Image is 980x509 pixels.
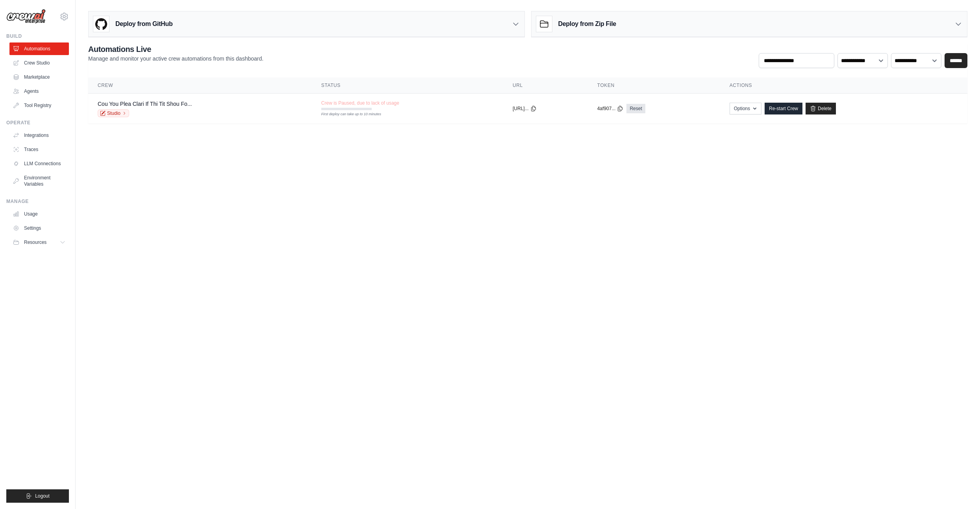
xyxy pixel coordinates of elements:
[6,33,69,39] div: Build
[321,100,399,106] span: Crew is Paused, due to lack of usage
[9,71,69,83] a: Marketplace
[626,104,645,113] a: Reset
[6,120,69,126] div: Operate
[6,9,46,24] img: Logo
[9,172,69,190] a: Environment Variables
[88,55,263,63] p: Manage and monitor your active crew automations from this dashboard.
[6,489,69,503] button: Logout
[720,77,967,94] th: Actions
[115,19,172,29] h3: Deploy from GitHub
[9,157,69,170] a: LLM Connections
[9,208,69,220] a: Usage
[9,85,69,98] a: Agents
[806,103,836,114] a: Delete
[9,57,69,69] a: Crew Studio
[9,99,69,112] a: Tool Registry
[9,129,69,142] a: Integrations
[9,222,69,234] a: Settings
[93,16,109,32] img: GitHub Logo
[88,77,312,94] th: Crew
[98,101,192,107] a: Cou You Plea Clari If Thi Tit Shou Fo...
[321,112,372,117] div: First deploy can take up to 10 minutes
[588,77,720,94] th: Token
[765,103,802,114] a: Re-start Crew
[312,77,503,94] th: Status
[503,77,588,94] th: URL
[35,493,50,499] span: Logout
[24,239,46,245] span: Resources
[597,105,624,112] button: 4af907...
[9,143,69,156] a: Traces
[730,103,761,114] button: Options
[88,44,263,55] h2: Automations Live
[98,109,129,117] a: Studio
[9,42,69,55] a: Automations
[558,19,616,29] h3: Deploy from Zip File
[9,236,69,249] button: Resources
[6,198,69,205] div: Manage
